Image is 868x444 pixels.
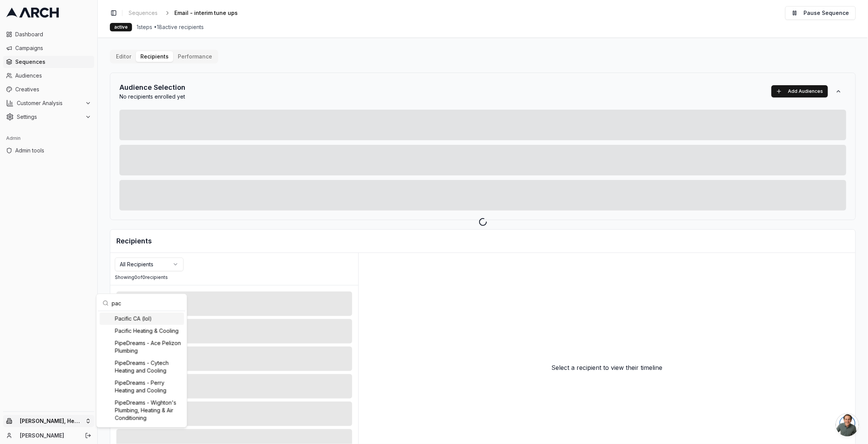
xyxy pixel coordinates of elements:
[100,357,184,377] div: PipeDreams - Cytech Heating and Cooling
[100,325,184,337] div: Pacific Heating & Cooling
[98,311,185,426] div: Suggestions
[100,397,184,424] div: PipeDreams - Wighton's Plumbing, Heating & Air Conditioning
[112,295,181,311] input: Search company...
[100,313,184,325] div: Pacific CA (lol)
[100,377,184,397] div: PipeDreams - Perry Heating and Cooling
[100,337,184,357] div: PipeDreams - Ace Pelizon Plumbing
